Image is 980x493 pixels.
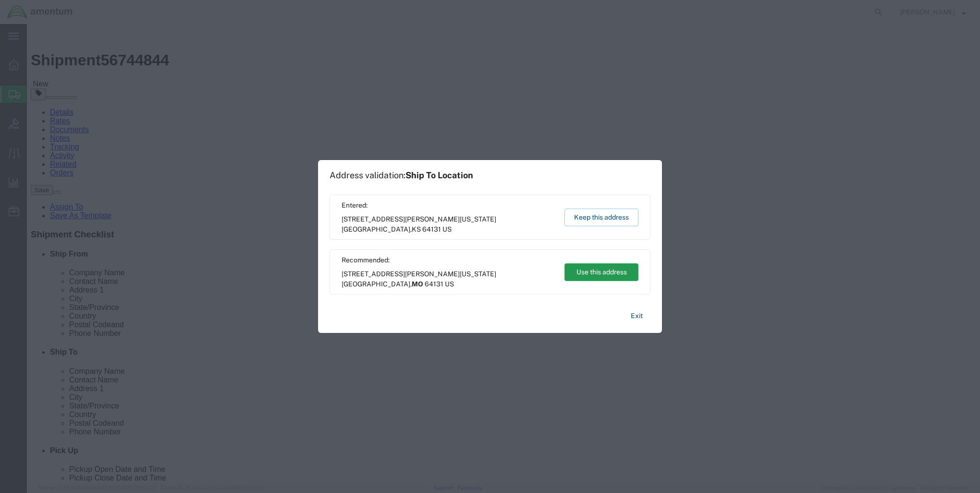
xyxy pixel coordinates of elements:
[442,225,452,233] span: US
[342,200,555,210] span: Entered:
[425,280,443,288] span: 64131
[623,308,650,324] button: Exit
[564,209,638,226] button: Keep this address
[445,280,454,288] span: US
[330,170,473,181] h1: Address validation:
[342,214,555,234] span: [STREET_ADDRESS][PERSON_NAME] ,
[342,270,496,288] span: [US_STATE][GEOGRAPHIC_DATA]
[342,269,555,289] span: [STREET_ADDRESS][PERSON_NAME] ,
[412,280,423,288] span: MO
[342,215,496,233] span: [US_STATE][GEOGRAPHIC_DATA]
[405,170,473,180] span: Ship To Location
[564,263,638,281] button: Use this address
[342,255,555,265] span: Recommended:
[422,225,441,233] span: 64131
[412,225,421,233] span: KS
